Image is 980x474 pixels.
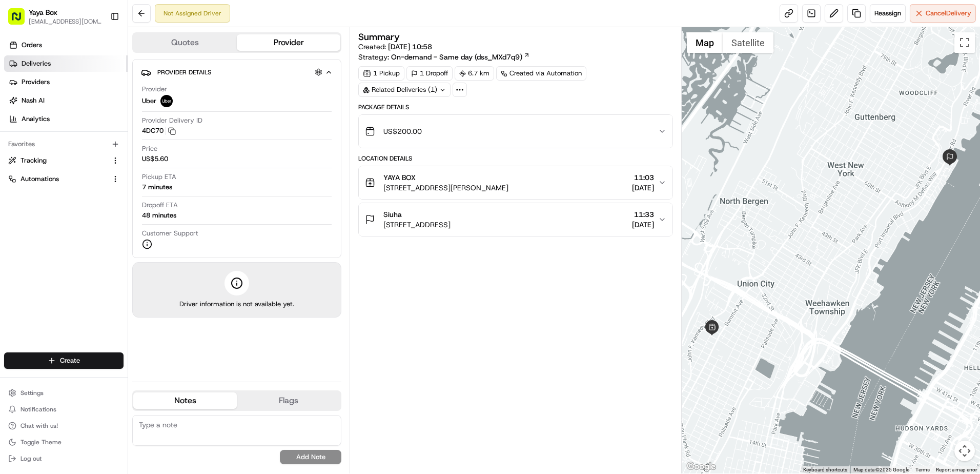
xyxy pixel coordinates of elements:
button: Chat with us! [4,419,124,433]
span: 8月15日 [91,159,115,167]
button: [EMAIL_ADDRESS][DOMAIN_NAME] [29,17,102,26]
span: [DATE] [632,220,654,230]
a: On-demand - Same day (dss_MXd7q9) [391,52,530,62]
span: Map data ©2025 Google [853,467,909,472]
button: Show satellite imagery [723,32,773,53]
button: YAYA BOX[STREET_ADDRESS][PERSON_NAME]11:03[DATE] [359,166,672,199]
button: Start new chat [174,101,187,113]
button: CancelDelivery [910,4,976,23]
span: Pickup ETA [142,172,176,182]
span: Settings [21,389,44,397]
button: Siuha[STREET_ADDRESS]11:33[DATE] [359,203,672,236]
span: [STREET_ADDRESS] [383,220,451,230]
span: API Documentation [97,229,165,240]
button: Reassign [870,4,906,23]
button: Show street map [687,32,723,53]
div: 💻 [87,230,95,239]
a: Providers [4,74,128,90]
a: 📗Knowledge Base [6,225,83,244]
span: Nash AI [22,96,45,105]
span: US$5.60 [142,154,168,164]
button: Yaya Box[EMAIL_ADDRESS][DOMAIN_NAME] [4,4,106,29]
span: Created: [358,42,432,52]
div: Strategy: [358,52,530,62]
button: Toggle fullscreen view [954,32,975,53]
span: Dropoff ETA [142,201,178,210]
span: [DATE] [632,183,654,193]
span: Toggle Theme [21,438,62,446]
button: Map camera controls [954,441,975,461]
button: 4DC70 [142,126,176,135]
button: Automations [4,171,124,187]
button: US$200.00 [359,115,672,148]
span: [PERSON_NAME] [32,159,83,167]
span: 8月14日 [83,187,107,195]
span: Driver information is not available yet. [179,300,294,309]
span: Orders [22,41,42,50]
span: Pylon [102,254,124,262]
div: Past conversations [10,133,66,142]
img: Joseph V. [10,149,27,166]
img: Regen Pajulas [10,177,27,193]
a: Deliveries [4,55,128,72]
button: Create [4,352,124,369]
a: Analytics [4,111,128,127]
button: Toggle Theme [4,435,124,449]
span: 11:33 [632,209,654,220]
span: [STREET_ADDRESS][PERSON_NAME] [383,183,508,193]
img: 30910f29-0c51-41c2-b588-b76a93e9f242-bb38531d-bb28-43ab-8a58-cd2199b04601 [22,98,40,116]
span: Customer Support [142,229,198,238]
span: 11:03 [632,172,654,183]
div: Location Details [358,154,673,163]
button: Flags [237,392,340,409]
button: Yaya Box [29,7,57,17]
span: Regen Pajulas [32,187,75,195]
span: Cancel Delivery [926,9,971,18]
a: Tracking [8,156,107,165]
a: Created via Automation [496,66,586,81]
span: • [77,187,80,195]
span: YAYA BOX [383,172,416,183]
span: On-demand - Same day (dss_MXd7q9) [391,52,522,62]
span: Notifications [21,405,56,413]
div: 48 minutes [142,211,176,220]
span: [DATE] 10:58 [388,42,432,51]
span: US$200.00 [383,126,422,136]
button: Quotes [133,34,237,51]
input: Clear [27,66,169,77]
div: 1 Pickup [358,66,404,81]
button: Settings [4,386,124,400]
a: Orders [4,37,128,53]
div: Related Deliveries (1) [358,83,451,97]
span: Price [142,144,157,153]
span: Knowledge Base [21,229,78,240]
span: Siuha [383,209,402,220]
button: Log out [4,451,124,466]
a: Automations [8,174,107,184]
span: Tracking [21,156,47,165]
div: 📗 [10,230,18,239]
span: Reassign [874,9,901,18]
img: Google [684,460,718,473]
div: Start new chat [46,98,168,108]
span: Deliveries [22,59,51,68]
span: Automations [21,174,59,184]
a: Terms [915,467,930,472]
div: Favorites [4,136,124,152]
img: Nash [10,10,31,31]
button: Provider Details [141,64,333,81]
img: 1736555255976-a54dd68f-1ca7-489b-9aae-adbdc363a1c4 [21,160,29,168]
button: Tracking [4,152,124,169]
button: Provider [237,34,340,51]
button: See all [159,131,187,144]
img: uber-new-logo.jpeg [160,95,173,107]
a: 💻API Documentation [83,225,169,244]
div: 7 minutes [142,183,172,192]
span: Provider [142,85,167,94]
p: Welcome 👋 [10,41,187,57]
span: Chat with us! [21,422,58,430]
button: Notes [133,392,237,409]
